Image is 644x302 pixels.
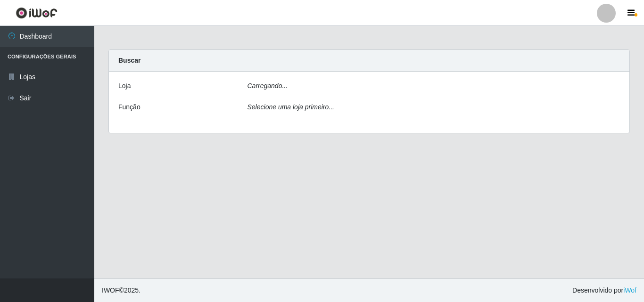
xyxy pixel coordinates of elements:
[623,286,636,294] a: iWof
[118,102,140,112] label: Função
[102,286,119,294] span: IWOF
[16,7,58,19] img: CoreUI Logo
[572,286,636,295] span: Desenvolvido por
[118,81,131,91] label: Loja
[248,82,288,90] i: Carregando...
[248,103,334,111] i: Selecione uma loja primeiro...
[118,57,140,64] strong: Buscar
[102,286,140,295] span: © 2025 .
